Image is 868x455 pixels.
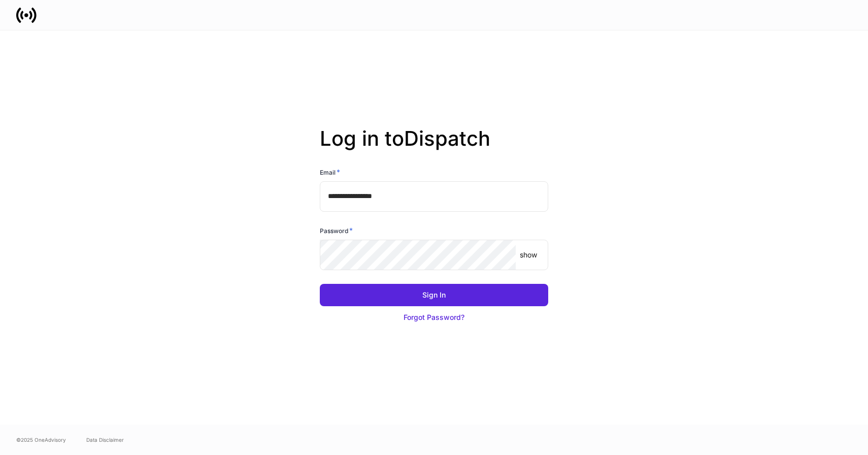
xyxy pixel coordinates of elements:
h6: Email [320,167,340,177]
a: Data Disclaimer [86,436,124,444]
div: Sign In [422,290,446,300]
h6: Password [320,225,353,236]
button: Sign In [320,284,548,306]
span: © 2025 OneAdvisory [16,436,66,444]
button: Forgot Password? [320,306,548,329]
p: show [520,250,537,260]
h2: Log in to Dispatch [320,126,548,167]
div: Forgot Password? [404,312,464,322]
